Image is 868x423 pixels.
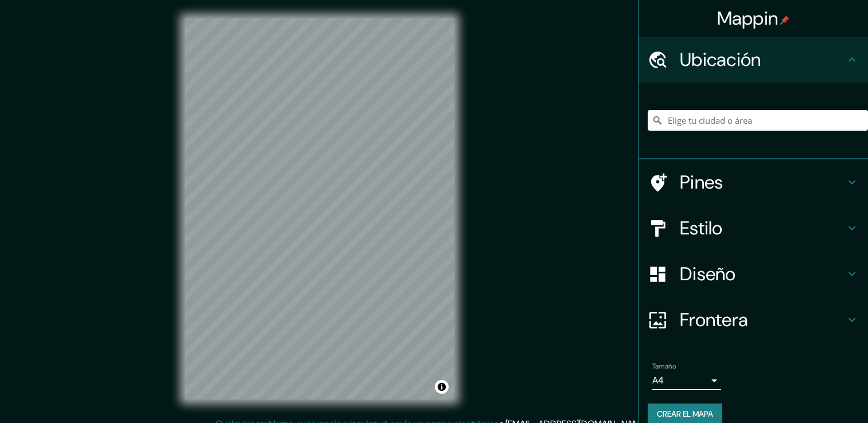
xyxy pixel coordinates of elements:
label: Tamaño [652,362,676,371]
img: pin-icon.png [780,15,789,25]
h4: Diseño [680,263,845,285]
input: Elige tu ciudad o área [648,110,868,131]
div: Estilo [639,205,868,251]
font: Crear el mapa [657,407,713,421]
h4: Frontera [680,308,845,331]
div: Pines [639,159,868,205]
h4: Ubicación [680,48,845,71]
font: Mappin [717,6,779,30]
iframe: Help widget launcher [766,378,855,410]
div: Diseño [639,251,868,297]
div: Frontera [639,297,868,343]
div: A4 [652,371,721,390]
button: Alternar atribución [435,380,449,394]
canvas: Mapa [185,18,454,399]
h4: Estilo [680,217,845,240]
div: Ubicación [639,37,868,83]
h4: Pines [680,171,845,194]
